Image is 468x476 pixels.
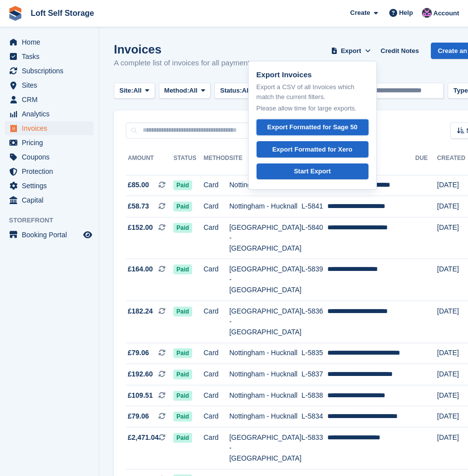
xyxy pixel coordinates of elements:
a: menu [5,179,94,193]
th: Created [437,151,466,175]
span: Site: [119,86,133,96]
td: [DATE] [437,343,466,364]
span: Pricing [22,136,81,150]
p: Export a CSV of all Invoices which match the current filters. [257,82,368,102]
span: Protection [22,164,81,178]
td: Card [204,259,229,301]
td: L-5834 [302,406,328,427]
span: All [242,86,251,96]
span: CRM [22,93,81,106]
h1: Invoices [114,43,254,56]
td: L-5841 [302,196,328,217]
a: menu [5,78,94,92]
button: Method: All [159,83,211,99]
a: menu [5,136,94,150]
p: Please allow time for large exports. [257,104,368,113]
img: Amy Wright [422,8,432,18]
span: £152.00 [128,222,153,233]
td: Card [204,175,229,196]
td: L-5833 [302,427,328,470]
td: [DATE] [437,196,466,217]
td: Nottingham - Hucknall [229,406,302,427]
td: [GEOGRAPHIC_DATA] - [GEOGRAPHIC_DATA] [229,427,302,470]
th: Method [204,151,229,175]
span: Method: [164,86,190,96]
img: stora-icon-8386f47178a22dfd0bd8f6a31ec36ba5ce8667c1dd55bd0f319d3a0aa187defe.svg [8,6,23,21]
a: Export Formatted for Sage 50 [257,119,368,136]
td: Card [204,301,229,343]
td: Card [204,217,229,259]
td: [DATE] [437,406,466,427]
a: menu [5,164,94,178]
th: Site [229,151,302,175]
span: Status: [220,86,242,96]
td: L-5835 [302,343,328,364]
span: All [133,86,142,96]
a: menu [5,93,94,106]
div: Export Formatted for Xero [272,145,353,155]
span: Paid [173,223,192,233]
span: £79.06 [128,348,149,358]
td: [GEOGRAPHIC_DATA] - [GEOGRAPHIC_DATA] [229,301,302,343]
a: menu [5,64,94,78]
span: Help [399,8,413,18]
a: Preview store [82,229,94,241]
span: Booking Portal [22,228,81,242]
a: menu [5,107,94,121]
span: Analytics [22,107,81,121]
span: £85.00 [128,180,149,190]
span: Account [433,8,459,18]
td: L-5838 [302,385,328,406]
td: Nottingham - Hucknall [229,343,302,364]
span: £164.00 [128,264,153,274]
td: L-5836 [302,301,328,343]
a: menu [5,150,94,164]
button: Status: All [214,83,263,99]
a: Export Formatted for Xero [257,141,368,158]
span: Home [22,35,81,49]
a: menu [5,121,94,135]
a: menu [5,193,94,207]
span: Paid [173,412,192,422]
span: Paid [173,370,192,379]
td: [DATE] [437,385,466,406]
a: Loft Self Storage [27,5,98,21]
td: Nottingham - Hucknall [229,175,302,196]
span: Subscriptions [22,64,81,78]
td: Card [204,406,229,427]
th: Amount [126,151,173,175]
td: Card [204,385,229,406]
td: [DATE] [437,175,466,196]
span: Storefront [9,215,99,225]
span: £182.24 [128,306,153,317]
span: Settings [22,179,81,193]
td: [DATE] [437,217,466,259]
td: Nottingham - Hucknall [229,364,302,385]
span: £79.06 [128,411,149,422]
td: [GEOGRAPHIC_DATA] - [GEOGRAPHIC_DATA] [229,259,302,301]
th: Status [173,151,204,175]
td: Nottingham - Hucknall [229,196,302,217]
td: Card [204,427,229,470]
span: Create [350,8,370,18]
span: Paid [173,433,192,443]
span: £192.60 [128,369,153,379]
button: Export [329,43,373,59]
td: [DATE] [437,259,466,301]
span: Sites [22,78,81,92]
button: Site: All [114,83,155,99]
td: L-5837 [302,364,328,385]
th: Due [415,151,437,175]
td: Card [204,364,229,385]
span: Capital [22,193,81,207]
a: menu [5,228,94,242]
a: Start Export [257,163,368,180]
p: A complete list of invoices for all payments [114,57,254,69]
td: [GEOGRAPHIC_DATA] - [GEOGRAPHIC_DATA] [229,217,302,259]
p: Export Invoices [257,69,368,81]
div: Export Formatted for Sage 50 [267,122,358,132]
span: Paid [173,180,192,190]
span: Tasks [22,50,81,63]
div: Start Export [294,166,330,176]
td: Nottingham - Hucknall [229,385,302,406]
